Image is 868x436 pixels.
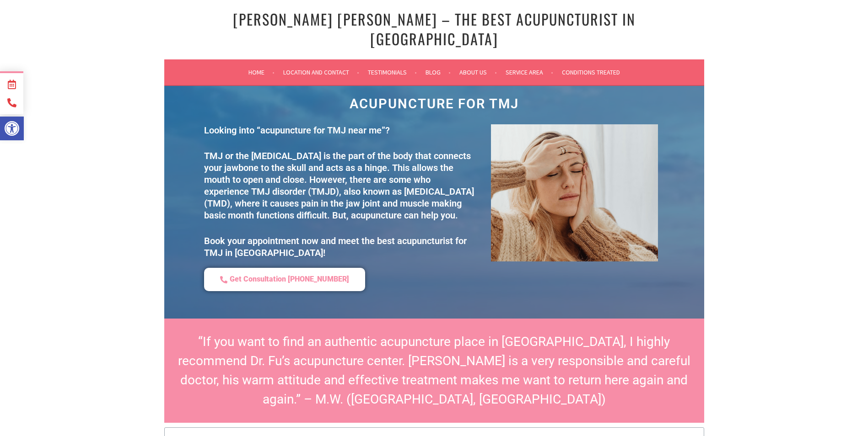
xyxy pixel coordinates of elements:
p: Book your appointment now and meet the best acupuncturist for TMJ in [GEOGRAPHIC_DATA] [204,235,476,259]
p: Looking into “acupuncture for TMJ near me”? [204,124,476,136]
img: irvine acupuncture for tmj jaw pain [491,124,658,261]
a: Get Consultation [PHONE_NUMBER] [204,268,365,291]
span: Get Consultation [PHONE_NUMBER] [230,275,349,284]
a: Service Area [506,67,553,78]
a: Location and Contact [283,67,359,78]
a: Blog [426,67,451,78]
p: “If you want to find an authentic acupuncture place in [GEOGRAPHIC_DATA], I highly recommend Dr. ... [173,332,695,409]
span: ! [323,247,325,258]
h1: Acupuncture for TMJ [199,97,669,111]
a: About Us [459,67,497,78]
a: Conditions Treated [562,67,620,78]
p: TMJ or the [MEDICAL_DATA] is the part of the body that connects your jawbone to the skull and act... [204,150,476,221]
a: Testimonials [368,67,417,78]
a: [PERSON_NAME] [PERSON_NAME] – The Best Acupuncturist In [GEOGRAPHIC_DATA] [233,8,636,49]
a: Home [248,67,275,78]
